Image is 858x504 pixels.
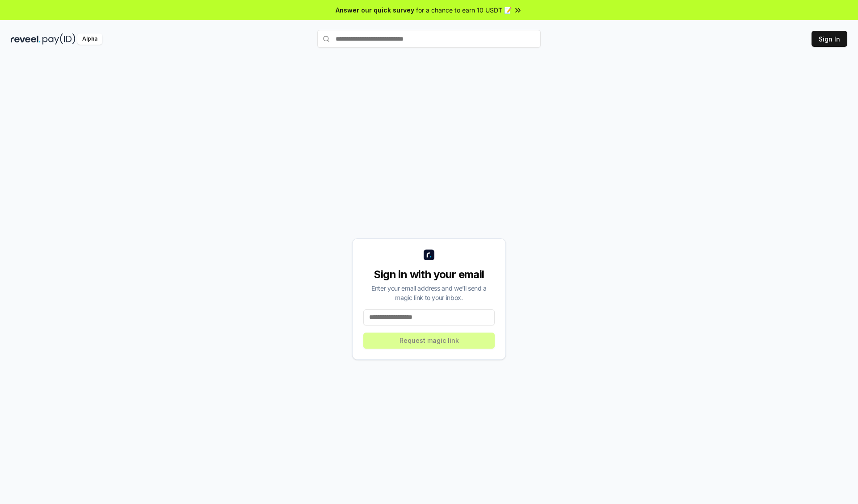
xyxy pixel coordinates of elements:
div: Enter your email address and we’ll send a magic link to your inbox. [363,283,495,302]
img: reveel_dark [11,33,41,45]
span: for a chance to earn 10 USDT 📝 [416,5,512,15]
span: Answer our quick survey [336,5,414,15]
button: Sign In [812,31,847,47]
img: pay_id [42,33,76,45]
img: logo_small [424,250,434,260]
div: Alpha [77,33,102,45]
div: Sign in with your email [363,267,495,282]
